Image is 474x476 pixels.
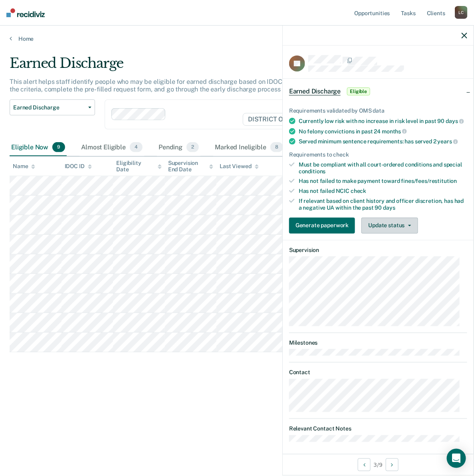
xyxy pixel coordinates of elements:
[299,178,467,184] div: Has not failed to make payment toward
[13,163,35,170] div: Name
[361,218,418,234] button: Update status
[299,117,467,125] div: Currently low risk with no increase in risk level in past 90
[289,339,467,346] dt: Milestones
[116,160,162,173] div: Eligibility Date
[79,139,144,157] div: Almost Eligible
[289,87,341,95] span: Earned Discharge
[299,188,467,194] div: Has not failed NCIC
[401,178,457,184] span: fines/fees/restitution
[446,118,464,124] span: days
[270,142,283,153] span: 8
[65,163,92,170] div: IDOC ID
[347,87,370,95] span: Eligible
[289,107,467,114] div: Requirements validated by OMS data
[10,78,434,93] p: This alert helps staff identify people who may be eligible for earned discharge based on IDOC’s c...
[289,218,358,234] a: Navigate to form link
[283,454,474,475] div: 3 / 9
[358,458,371,471] button: Previous Opportunity
[351,188,366,194] span: check
[6,8,45,17] img: Recidiviz
[213,139,285,157] div: Marked Ineligible
[386,458,399,471] button: Next Opportunity
[299,138,467,145] div: Served minimum sentence requirements: has served 2
[130,142,143,153] span: 4
[220,163,258,170] div: Last Viewed
[10,139,67,157] div: Eligible Now
[243,113,386,126] span: DISTRICT OFFICE 6, [GEOGRAPHIC_DATA]
[13,104,85,111] span: Earned Discharge
[283,79,474,104] div: Earned DischargeEligible
[455,6,468,19] div: L C
[52,142,65,153] span: 9
[289,369,467,376] dt: Contact
[10,55,436,78] div: Earned Discharge
[289,247,467,254] dt: Supervision
[299,128,467,135] div: No felony convictions in past 24
[447,449,466,468] div: Open Intercom Messenger
[438,138,458,145] span: years
[299,198,467,211] div: If relevant based on client history and officer discretion, has had a negative UA within the past 90
[299,168,326,175] span: conditions
[289,425,467,432] dt: Relevant Contact Notes
[157,139,200,157] div: Pending
[383,204,395,211] span: days
[289,218,355,234] button: Generate paperwork
[382,128,407,135] span: months
[299,161,467,175] div: Must be compliant with all court-ordered conditions and special
[289,151,467,158] div: Requirements to check
[186,142,199,153] span: 2
[10,35,464,42] a: Home
[168,160,214,173] div: Supervision End Date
